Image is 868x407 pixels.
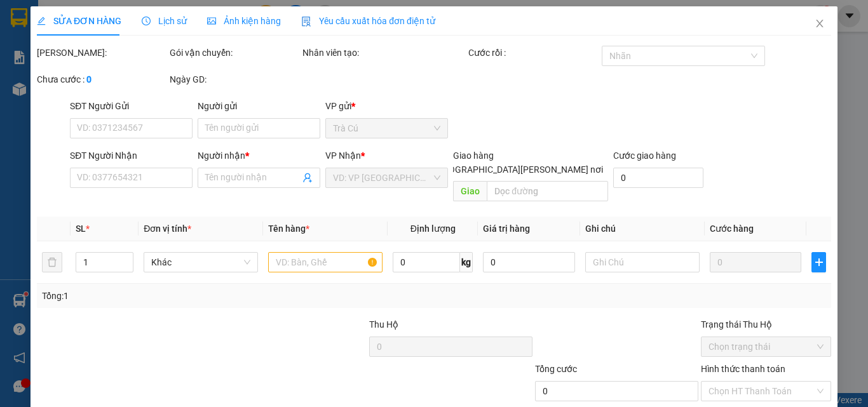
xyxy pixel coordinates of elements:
div: Ngày GD: [170,72,300,86]
div: Trà Cú [11,11,74,26]
div: 0903867922 [83,55,212,72]
div: 30.000 [81,80,213,98]
div: SĐT Người Gửi [70,99,193,113]
div: Trạng thái Thu Hộ [701,317,831,331]
label: Cước giao hàng [613,150,675,161]
span: Nhận: [83,11,113,24]
input: Ghi Chú [585,252,700,272]
b: 0 [86,74,92,84]
th: Ghi chú [580,217,705,241]
span: Ảnh kiện hàng [207,16,281,26]
button: delete [42,252,62,272]
span: Trà Cú [333,119,440,138]
span: Tổng cước [535,364,577,374]
div: Người gửi [198,99,320,113]
span: edit [37,17,46,25]
div: Cước rồi : [468,46,599,60]
button: Close [802,6,837,42]
span: VP Nhận [325,150,361,161]
label: Hình thức thanh toán [701,364,785,374]
input: Cước giao hàng [613,168,703,188]
input: 0 [710,252,801,272]
div: Gói vận chuyển: [170,46,300,60]
button: plus [811,252,826,272]
span: Định lượng [410,224,455,234]
span: Thu Hộ [369,319,398,330]
span: picture [207,17,216,25]
div: Tổng: 1 [42,289,336,303]
span: Đơn vị tính [144,224,191,234]
span: close [815,18,825,29]
div: [PERSON_NAME]: [37,46,167,60]
span: plus [812,257,825,267]
div: ĐẠT [83,39,212,55]
input: Dọc đường [487,181,607,201]
span: Tên hàng [268,224,309,234]
img: icon [301,17,311,27]
span: [GEOGRAPHIC_DATA][PERSON_NAME] nơi [429,163,607,177]
span: SỬA ĐƠN HÀNG [37,16,121,26]
span: Yêu cầu xuất hóa đơn điện tử [301,16,435,26]
span: Giá trị hàng [483,224,530,234]
span: SL [76,224,86,234]
div: SĐT Người Nhận [70,149,193,163]
div: [GEOGRAPHIC_DATA] [83,11,212,39]
div: Chưa cước : [37,72,167,86]
span: clock-circle [142,17,151,25]
div: Nhân viên tạo: [302,46,466,60]
span: Lịch sử [142,16,187,26]
div: Người nhận [198,149,320,163]
span: Cước hàng [710,224,754,234]
span: Khác [151,253,250,272]
div: VP gửi [325,99,448,113]
span: kg [460,252,473,272]
span: Giao [453,181,487,201]
span: CC : [81,83,98,97]
span: Gửi: [11,12,31,25]
span: Giao hàng [453,150,494,161]
input: VD: Bàn, Ghế [268,252,383,272]
span: user-add [302,173,313,183]
span: Chọn trạng thái [709,337,824,356]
